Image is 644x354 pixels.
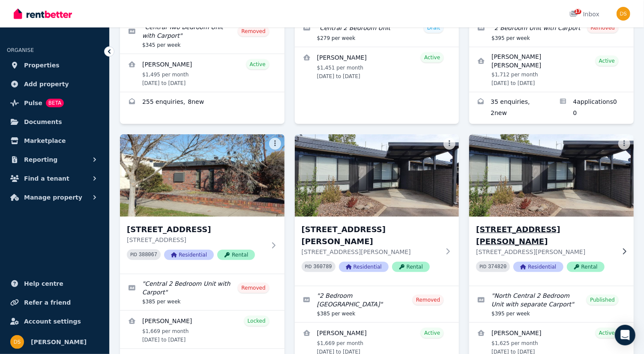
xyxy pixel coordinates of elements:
code: 388067 [139,252,157,258]
span: Documents [24,117,62,127]
a: 3/16 Marungi St, Shepparton[STREET_ADDRESS][STREET_ADDRESS]PID 388067ResidentialRental [120,134,285,274]
span: Residential [164,250,214,260]
button: More options [443,138,455,150]
a: Enquiries for 2/61 Balaclava Rd, Shepparton [469,92,551,124]
img: Donna Stone [617,7,630,21]
a: PulseBETA [7,94,102,112]
code: 360789 [314,264,332,270]
a: Edit listing: Central Two Bedroom Unit with Carport [120,18,285,54]
h3: [STREET_ADDRESS][PERSON_NAME] [476,224,615,248]
span: Manage property [24,192,82,203]
button: Reporting [7,151,102,168]
span: Find a tenant [24,173,69,184]
a: Refer a friend [7,294,102,311]
span: Reporting [24,154,57,165]
span: ORGANISE [7,47,34,53]
a: View details for Benjamin Shillingford [120,54,285,92]
a: Edit listing: 2 Bedroom North Central Unit [295,286,459,322]
a: 4/21 Mason St, Shepparton[STREET_ADDRESS][PERSON_NAME][STREET_ADDRESS][PERSON_NAME]PID 374820Resi... [469,134,634,286]
h3: [STREET_ADDRESS] [127,224,266,236]
span: BETA [46,99,64,107]
span: Add property [24,79,69,89]
a: Account settings [7,313,102,330]
a: Properties [7,57,102,74]
a: Documents [7,113,102,130]
span: Residential [513,262,563,272]
img: Donna Stone [10,335,24,349]
a: Edit listing: 2 Bedroom Unit with Carport [469,18,634,47]
a: Add property [7,76,102,93]
h3: [STREET_ADDRESS][PERSON_NAME] [302,224,440,248]
a: Edit listing: North Central 2 Bedroom Unit with separate Carport [469,286,634,322]
img: 4/21 Mason St, Shepparton [465,132,638,219]
div: Open Intercom Messenger [615,325,635,345]
a: Enquiries for 1/16 Marungi St, Shepparton [120,92,285,113]
a: View details for Jarrod Wynd [120,311,285,348]
img: 3/16 Marungi St, Shepparton [120,134,285,217]
a: 3/21 Mason St, Shepparton[STREET_ADDRESS][PERSON_NAME][STREET_ADDRESS][PERSON_NAME]PID 360789Resi... [295,134,459,286]
p: [STREET_ADDRESS][PERSON_NAME] [302,248,440,256]
small: PID [479,264,486,269]
a: Edit listing: Central 2 Bedroom Unit [295,18,459,47]
span: Residential [339,262,389,272]
button: More options [269,138,281,150]
button: More options [618,138,630,150]
img: 3/21 Mason St, Shepparton [295,134,459,217]
span: Rental [392,262,430,272]
small: PID [305,264,312,269]
span: Pulse [24,98,42,108]
a: Marketplace [7,132,102,149]
p: [STREET_ADDRESS][PERSON_NAME] [476,248,615,256]
a: Help centre [7,275,102,292]
small: PID [130,252,137,257]
a: Edit listing: Central 2 Bedroom Unit with Carport [120,274,285,310]
button: Manage property [7,189,102,206]
p: [STREET_ADDRESS] [127,236,266,244]
a: View details for Jackson Woosnam [469,47,634,92]
div: Inbox [569,10,599,18]
span: Marketplace [24,136,66,146]
img: RentBetter [14,7,72,20]
span: Account settings [24,316,81,327]
span: 17 [575,9,581,14]
a: Applications for 2/61 Balaclava Rd, Shepparton [551,92,634,124]
span: Help centre [24,278,63,289]
span: Properties [24,60,60,70]
a: View details for Brendon Lewis [295,47,459,85]
span: Rental [567,262,605,272]
button: Find a tenant [7,170,102,187]
code: 374820 [488,264,506,270]
span: Rental [217,250,255,260]
span: [PERSON_NAME] [31,337,87,347]
span: Refer a friend [24,297,71,308]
